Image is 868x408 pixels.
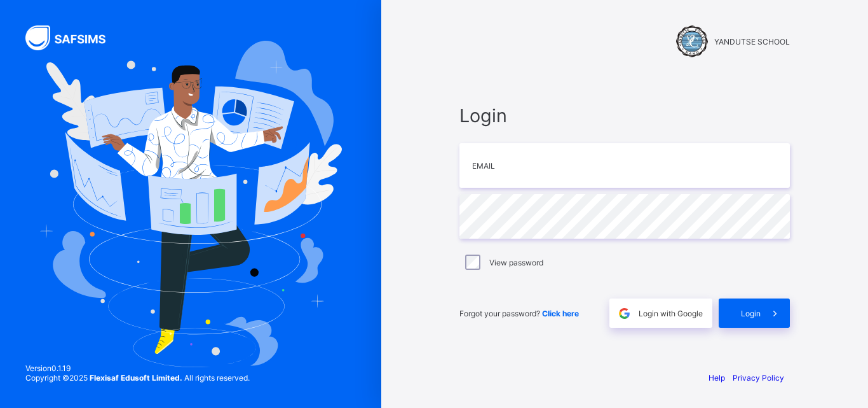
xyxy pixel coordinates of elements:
img: google.396cfc9801f0270233282035f929180a.svg [617,306,632,321]
strong: Flexisaf Edusoft Limited. [90,373,182,383]
img: SAFSIMS Logo [25,25,121,50]
a: Help [709,373,725,383]
a: Click here [542,309,579,318]
a: Privacy Policy [733,373,784,383]
span: Login [459,104,790,127]
span: Login with Google [639,309,703,318]
span: Forgot your password? [459,309,579,318]
span: Login [741,309,761,318]
img: Hero Image [39,41,342,367]
span: Copyright © 2025 All rights reserved. [25,373,250,383]
span: Version 0.1.19 [25,363,250,373]
span: YANDUTSE SCHOOL [714,37,790,46]
label: View password [489,258,543,267]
